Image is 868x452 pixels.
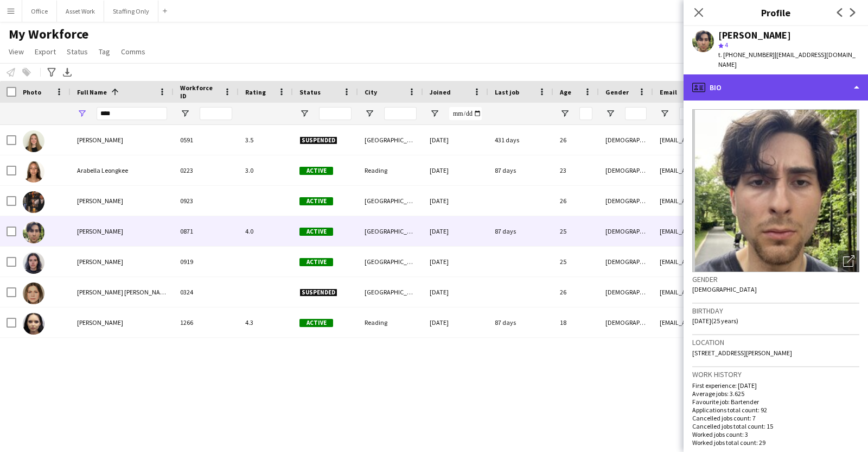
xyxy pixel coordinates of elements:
div: 0324 [174,277,239,307]
h3: Gender [692,274,859,284]
span: 4 [725,41,728,49]
span: [STREET_ADDRESS][PERSON_NAME] [692,349,792,357]
div: [DEMOGRAPHIC_DATA] [599,155,653,185]
span: [PERSON_NAME] [77,197,123,205]
div: [DATE] [423,186,488,216]
div: [PERSON_NAME] [718,30,791,40]
h3: Birthday [692,306,859,316]
span: [PERSON_NAME] [PERSON_NAME] [77,288,170,296]
h3: Profile [684,5,868,20]
div: [DATE] [423,277,488,307]
button: Open Filter Menu [299,109,309,118]
input: Age Filter Input [579,107,592,120]
button: Office [22,1,57,22]
span: Joined [430,88,451,96]
button: Open Filter Menu [560,109,570,118]
div: [DATE] [423,216,488,246]
div: 3.0 [239,155,293,185]
div: 0919 [174,247,239,277]
div: 87 days [488,155,553,185]
button: Staffing Only [104,1,158,22]
span: Last job [495,88,519,96]
div: [EMAIL_ADDRESS][DOMAIN_NAME] [653,247,773,277]
div: [DEMOGRAPHIC_DATA] [599,307,653,337]
span: Photo [23,88,41,96]
span: Comms [121,47,145,56]
div: 25 [553,247,599,277]
span: Arabella Leongkee [77,166,128,174]
span: [PERSON_NAME] [77,318,123,327]
button: Open Filter Menu [77,109,87,118]
span: Active [299,197,333,205]
span: | [EMAIL_ADDRESS][DOMAIN_NAME] [718,51,856,68]
img: Leonie Bellini [23,252,44,274]
div: [DEMOGRAPHIC_DATA] [599,186,653,216]
p: Average jobs: 3.625 [692,390,859,398]
div: Reading [358,307,423,337]
div: [GEOGRAPHIC_DATA] [358,125,423,155]
div: 0923 [174,186,239,216]
div: [DEMOGRAPHIC_DATA] [599,216,653,246]
div: [DATE] [423,307,488,337]
div: [EMAIL_ADDRESS][DOMAIN_NAME] [653,125,773,155]
div: 23 [553,155,599,185]
span: Suspended [299,136,337,145]
div: [GEOGRAPHIC_DATA] [358,186,423,216]
img: Leon Morina [23,222,44,243]
button: Open Filter Menu [365,109,374,118]
a: Comms [117,45,150,59]
span: [PERSON_NAME] [77,258,123,266]
div: [DEMOGRAPHIC_DATA] [599,125,653,155]
span: Active [299,228,333,236]
p: First experience: [DATE] [692,381,859,390]
div: 0871 [174,216,239,246]
span: City [365,88,377,96]
div: [DATE] [423,125,488,155]
div: [EMAIL_ADDRESS][DOMAIN_NAME] [653,155,773,185]
span: My Workforce [9,26,88,42]
div: 26 [553,125,599,155]
span: Status [299,88,321,96]
div: [EMAIL_ADDRESS][DOMAIN_NAME] [653,186,773,216]
app-action-btn: Advanced filters [45,66,58,79]
button: Asset Work [57,1,104,22]
div: 87 days [488,307,553,337]
p: Applications total count: 92 [692,406,859,414]
div: [EMAIL_ADDRESS][DOMAIN_NAME] [653,277,773,307]
div: 26 [553,186,599,216]
p: Favourite job: Bartender [692,398,859,406]
p: Worked jobs count: 3 [692,430,859,438]
img: Sophia Leong-Kee [23,313,44,335]
div: [EMAIL_ADDRESS][DOMAIN_NAME] [653,307,773,337]
div: Open photos pop-in [838,250,859,272]
div: [DEMOGRAPHIC_DATA] [599,277,653,307]
div: 431 days [488,125,553,155]
input: Workforce ID Filter Input [200,107,232,120]
div: 1266 [174,307,239,337]
span: [DEMOGRAPHIC_DATA] [692,285,757,293]
div: [GEOGRAPHIC_DATA] [358,216,423,246]
span: Suspended [299,288,337,297]
div: 18 [553,307,599,337]
p: Worked jobs total count: 29 [692,438,859,447]
span: [PERSON_NAME] [77,136,123,144]
img: Amelia Leonard-Morgan [23,130,44,152]
span: Workforce ID [180,84,219,100]
a: Tag [94,45,114,59]
img: Crew avatar or photo [692,109,859,272]
input: Full Name Filter Input [97,107,167,120]
button: Open Filter Menu [180,109,190,118]
div: 25 [553,216,599,246]
input: Status Filter Input [319,107,352,120]
div: 4.0 [239,216,293,246]
div: 4.3 [239,307,293,337]
span: Active [299,167,333,175]
img: Leony Matuschewski Jones [23,282,44,304]
div: 26 [553,277,599,307]
div: 0591 [174,125,239,155]
span: Active [299,258,333,266]
div: 3.5 [239,125,293,155]
div: [DEMOGRAPHIC_DATA] [599,247,653,277]
img: Arabella Leongkee [23,161,44,183]
div: 0223 [174,155,239,185]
